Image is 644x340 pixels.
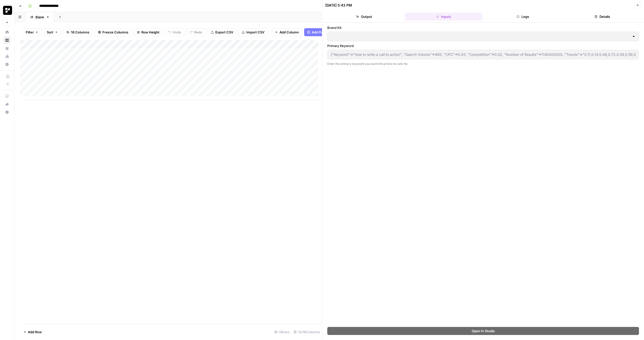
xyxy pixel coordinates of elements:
[3,6,12,15] img: Replo Logo
[215,30,233,35] span: Export CSV
[563,13,641,21] button: Details
[173,30,181,35] span: Undo
[3,108,11,116] button: Help + Support
[141,30,159,35] span: Row Height
[472,328,495,333] span: Open In Studio
[325,3,352,8] div: [DATE] 5:43 PM
[272,28,302,36] button: Add Column
[272,328,292,336] div: 5 Rows
[279,30,299,35] span: Add Column
[71,30,89,35] span: 16 Columns
[28,329,42,334] span: Add Row
[26,30,34,35] span: Filter
[22,28,42,36] button: Filter
[95,28,132,36] button: Freeze Columns
[246,30,264,35] span: Import CSV
[194,30,202,35] span: Redo
[238,28,268,36] button: Import CSV
[3,60,11,68] a: Settings
[325,13,403,21] button: Output
[405,13,482,21] button: Inputs
[3,52,11,60] a: Usage
[312,30,339,35] span: Add Power Agent
[44,28,61,36] button: Sort
[327,25,639,30] label: Brand Kit
[47,30,53,35] span: Sort
[3,4,11,17] button: Workspace: Replo
[3,92,11,100] a: AirOps Academy
[3,100,11,108] button: What's new?
[3,28,11,36] a: Home
[327,327,639,335] button: Open In Studio
[327,61,639,66] p: Enter the primary keyword you want this article to rank for.
[134,28,163,36] button: Row Height
[186,28,206,36] button: Redo
[102,30,128,35] span: Freeze Columns
[20,328,45,336] button: Add Row
[292,328,322,336] div: 12/16 Columns
[3,44,11,52] a: Your Data
[63,28,93,36] button: 16 Columns
[35,15,44,20] div: Blank
[208,28,236,36] button: Export CSV
[26,12,54,22] a: Blank
[327,43,639,48] label: Primary Keyword
[304,28,347,36] button: Add Power Agent
[484,13,562,21] button: Logs
[165,28,184,36] button: Undo
[3,100,11,108] div: What's new?
[3,36,11,44] a: Browse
